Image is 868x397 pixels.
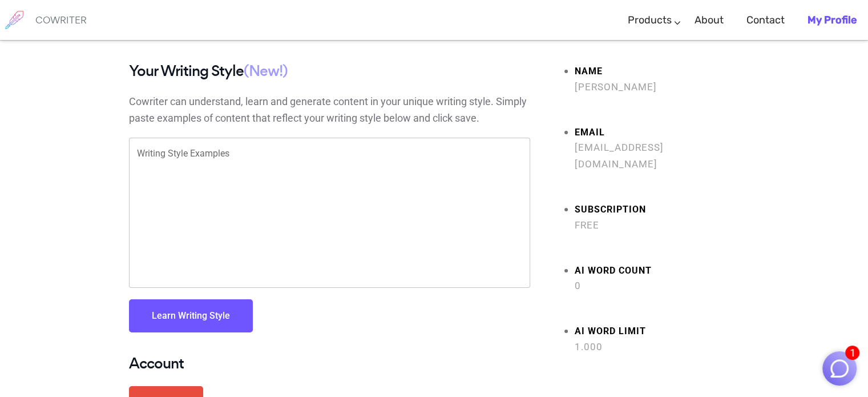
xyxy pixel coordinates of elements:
strong: AI Word count [575,263,740,279]
span: Free [575,217,740,234]
img: Close chat [829,358,850,379]
strong: AI Word limit [575,323,740,340]
h4: Your Writing Style [129,63,530,79]
strong: Name [575,63,740,80]
button: Learn Writing Style [129,299,253,332]
span: [PERSON_NAME] [575,79,740,95]
p: Cowriter can understand, learn and generate content in your unique writing style. Simply paste ex... [129,94,530,127]
span: 0 [575,278,740,294]
strong: Email [575,125,740,141]
button: 1 [822,351,857,386]
strong: Subscription [575,202,740,218]
span: (New!) [244,61,288,81]
span: [EMAIL_ADDRESS][DOMAIN_NAME] [575,139,740,173]
h4: Account [129,355,530,372]
span: 1.000 [575,339,740,355]
span: 1 [845,346,859,360]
